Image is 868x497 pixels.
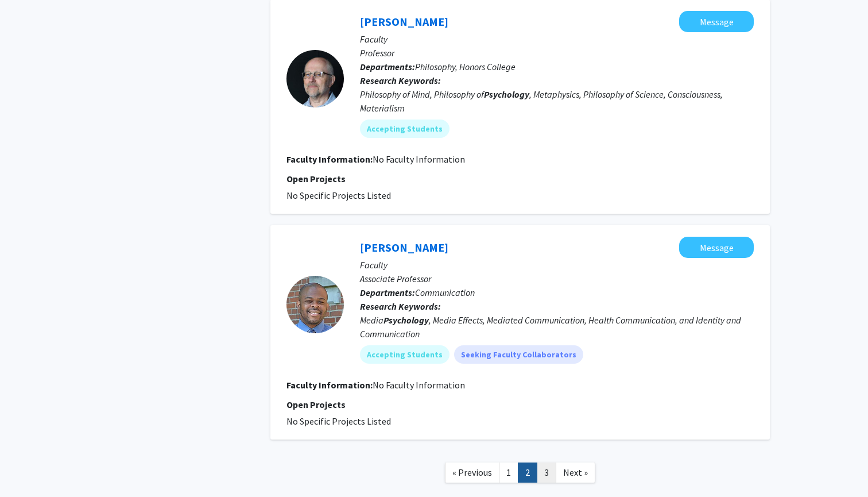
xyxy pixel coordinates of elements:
[445,463,499,483] a: Previous
[556,463,595,483] a: Next
[360,120,449,138] mat-chip: Accepting Students
[286,398,754,411] p: Open Projects
[373,379,465,391] span: No Faculty Information
[286,190,391,201] span: No Specific Projects Listed
[360,345,449,364] mat-chip: Accepting Students
[383,314,429,326] b: Psychology
[679,237,754,258] button: Message Julius Riles
[360,87,754,115] div: Philosophy of Mind, Philosophy of , Metaphysics, Philosophy of Science, Consciousness, Materialism
[360,240,448,255] a: [PERSON_NAME]
[360,287,415,298] b: Departments:
[286,153,373,165] b: Faculty Information:
[452,467,492,478] span: « Previous
[360,272,754,286] p: Associate Professor
[537,463,556,483] a: 3
[518,463,537,483] a: 2
[373,153,465,165] span: No Faculty Information
[484,88,529,100] b: Psychology
[563,467,588,478] span: Next »
[415,287,475,298] span: Communication
[360,61,415,72] b: Departments:
[286,379,373,391] b: Faculty Information:
[286,172,754,186] p: Open Projects
[679,11,754,32] button: Message Andrew Melnyk
[286,415,391,427] span: No Specific Projects Listed
[454,345,583,364] mat-chip: Seeking Faculty Collaborators
[360,313,754,341] div: Media , Media Effects, Mediated Communication, Health Communication, and Identity and Communication
[415,61,516,72] span: Philosophy, Honors College
[360,258,754,272] p: Faculty
[360,75,441,86] b: Research Keywords:
[360,14,448,29] a: [PERSON_NAME]
[360,46,754,60] p: Professor
[360,300,441,312] b: Research Keywords:
[360,32,754,46] p: Faculty
[9,445,49,488] iframe: Chat
[499,463,518,483] a: 1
